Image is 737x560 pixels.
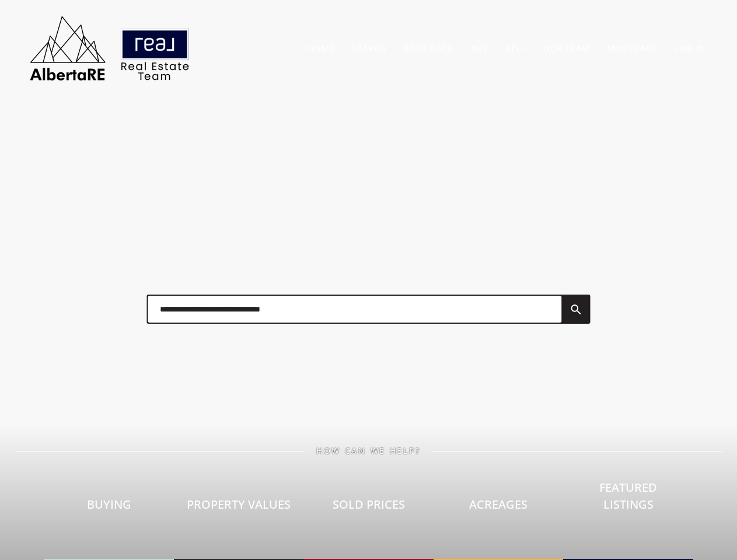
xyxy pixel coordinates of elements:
[563,439,693,560] a: Featured Listings
[543,43,590,54] a: Our Team
[506,43,526,54] a: Sell
[471,43,488,54] a: Buy
[303,456,434,560] a: Sold Prices
[187,496,291,512] span: Property Values
[434,456,564,560] a: Acreages
[352,43,386,54] a: Search
[44,456,174,560] a: Buying
[469,496,528,512] span: Acreages
[404,43,453,54] a: Sold Data
[675,43,706,54] a: Log In
[87,496,131,512] span: Buying
[333,496,405,512] span: Sold Prices
[174,456,304,560] a: Property Values
[308,43,334,54] a: Home
[607,43,658,54] a: Mortgage
[22,12,197,85] img: AlbertaRE Real Estate Team | Real Broker
[599,480,657,512] span: Featured Listings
